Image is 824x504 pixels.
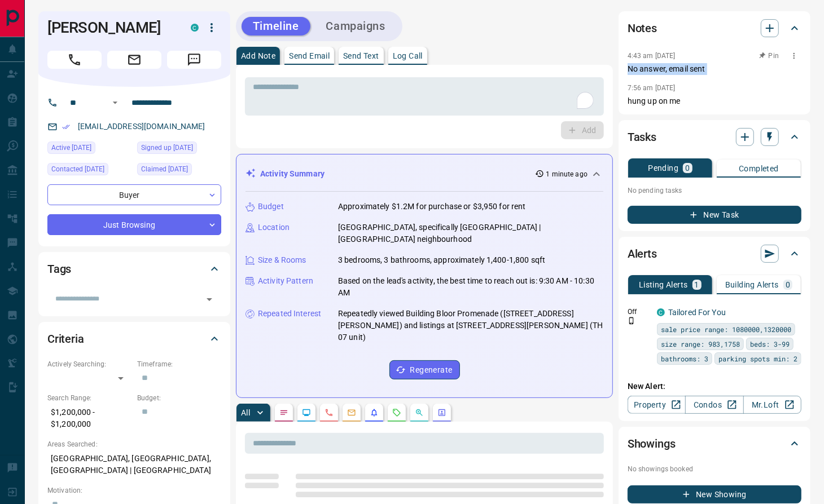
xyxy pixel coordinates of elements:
[137,393,221,403] p: Budget:
[718,353,797,364] span: parking spots min: 2
[657,308,665,316] div: condos.ca
[47,325,221,352] div: Criteria
[137,359,221,369] p: Timeframe:
[415,408,424,417] svg: Opportunities
[628,245,657,263] h2: Alerts
[51,142,91,153] span: Active [DATE]
[393,52,423,60] p: Log Call
[47,51,102,69] span: Call
[78,122,205,131] a: [EMAIL_ADDRESS][DOMAIN_NAME]
[338,222,603,245] p: [GEOGRAPHIC_DATA], specifically [GEOGRAPHIC_DATA] | [GEOGRAPHIC_DATA] neighbourhood
[315,17,397,36] button: Campaigns
[628,206,801,224] button: New Task
[648,164,678,172] p: Pending
[137,142,221,157] div: Fri Jul 09 2021
[62,123,70,131] svg: Email Verified
[639,281,688,289] p: Listing Alerts
[389,360,460,379] button: Regenerate
[258,275,313,287] p: Activity Pattern
[725,281,779,289] p: Building Alerts
[47,393,132,403] p: Search Range:
[628,52,676,60] p: 4:43 am [DATE]
[241,52,275,60] p: Add Note
[628,307,650,317] p: Off
[260,168,325,180] p: Activity Summary
[437,408,446,417] svg: Agent Actions
[302,408,311,417] svg: Lead Browsing Activity
[47,163,132,179] div: Fri Jul 04 2025
[739,165,779,173] p: Completed
[661,324,791,335] span: sale price range: 1080000,1320000
[201,291,217,307] button: Open
[47,449,221,480] p: [GEOGRAPHIC_DATA], [GEOGRAPHIC_DATA], [GEOGRAPHIC_DATA] | [GEOGRAPHIC_DATA]
[392,408,401,417] svg: Requests
[107,51,161,69] span: Email
[246,163,603,184] div: Activity Summary1 minute ago
[685,396,743,414] a: Condos
[258,201,284,213] p: Budget
[546,169,588,179] p: 1 minute ago
[279,408,288,417] svg: Notes
[258,222,290,233] p: Location
[47,330,84,348] h2: Criteria
[47,19,174,37] h1: [PERSON_NAME]
[685,164,690,172] p: 0
[51,163,104,175] span: Contacted [DATE]
[338,254,545,266] p: 3 bedrooms, 3 bathrooms, approximately 1,400-1,800 sqft
[628,464,801,474] p: No showings booked
[289,52,330,60] p: Send Email
[786,281,790,289] p: 0
[628,95,801,107] p: hung up on me
[628,128,656,146] h2: Tasks
[241,409,250,417] p: All
[750,338,790,350] span: beds: 3-99
[47,214,221,235] div: Just Browsing
[628,396,686,414] a: Property
[325,408,334,417] svg: Calls
[47,485,221,496] p: Motivation:
[743,396,801,414] a: Mr.Loft
[258,308,321,320] p: Repeated Interest
[661,353,708,364] span: bathrooms: 3
[258,254,306,266] p: Size & Rooms
[753,51,786,61] button: Pin
[137,163,221,179] div: Mon Jan 27 2025
[108,96,122,109] button: Open
[167,51,221,69] span: Message
[338,275,603,299] p: Based on the lead's activity, the best time to reach out is: 9:30 AM - 10:30 AM
[628,123,801,151] div: Tasks
[628,63,801,75] p: No answer, email sent
[343,52,379,60] p: Send Text
[338,201,526,213] p: Approximately $1.2M for purchase or $3,950 for rent
[370,408,379,417] svg: Listing Alerts
[628,84,676,92] p: 7:56 am [DATE]
[47,403,132,434] p: $1,200,000 - $1,200,000
[47,184,221,205] div: Buyer
[47,439,221,449] p: Areas Searched:
[628,240,801,267] div: Alerts
[628,19,657,37] h2: Notes
[347,408,356,417] svg: Emails
[628,15,801,42] div: Notes
[661,338,740,350] span: size range: 983,1758
[141,163,188,175] span: Claimed [DATE]
[628,317,635,325] svg: Push Notification Only
[47,260,71,278] h2: Tags
[141,142,193,153] span: Signed up [DATE]
[242,17,310,36] button: Timeline
[628,485,801,503] button: New Showing
[628,381,801,392] p: New Alert:
[47,142,132,157] div: Sun Oct 12 2025
[628,182,801,199] p: No pending tasks
[253,82,596,111] textarea: To enrich screen reader interactions, please activate Accessibility in Grammarly extension settings
[628,430,801,457] div: Showings
[47,359,132,369] p: Actively Searching:
[668,308,726,317] a: Tailored For You
[47,255,221,282] div: Tags
[628,435,676,453] h2: Showings
[338,308,603,343] p: Repeatedly viewed Building Bloor Promenade ([STREET_ADDRESS][PERSON_NAME]) and listings at [STREE...
[695,281,699,289] p: 1
[191,24,199,32] div: condos.ca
